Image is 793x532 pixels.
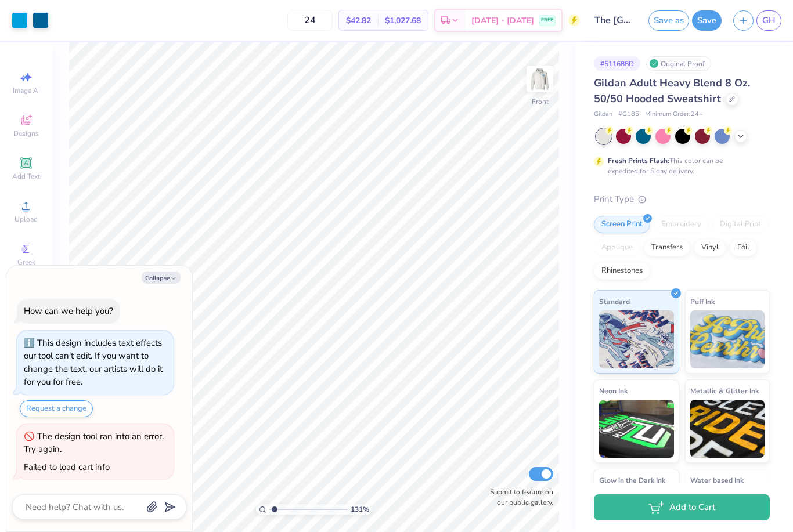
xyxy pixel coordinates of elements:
button: Request a change [20,400,93,417]
button: Collapse [142,272,181,284]
img: Neon Ink [599,400,674,458]
span: Upload [15,215,38,224]
span: Standard [599,295,630,307]
input: Untitled Design [586,9,643,32]
span: Add Text [12,172,40,181]
span: Gildan [594,110,612,120]
div: Rhinestones [594,262,650,280]
div: This color can be expedited for 5 day delivery. [608,155,751,176]
span: $42.82 [346,15,371,27]
span: Neon Ink [599,385,628,397]
div: Screen Print [594,216,650,233]
label: Submit to feature on our public gallery. [484,487,553,508]
span: # G185 [618,110,639,120]
span: Puff Ink [690,295,715,307]
div: Front [532,96,549,107]
span: Minimum Order: 24 + [645,110,703,120]
div: Original Proof [646,56,711,71]
span: Water based Ink [690,474,744,486]
div: # 511688D [594,56,640,71]
button: Save as [648,10,689,31]
div: Digital Print [712,216,769,233]
div: This design includes text effects our tool can't edit. If you want to change the text, our artist... [24,337,163,388]
button: Add to Cart [594,494,770,520]
strong: Fresh Prints Flash: [608,156,669,165]
span: GH [762,14,776,27]
span: [DATE] - [DATE] [471,15,534,27]
img: Metallic & Glitter Ink [690,400,765,458]
span: Glow in the Dark Ink [599,474,665,486]
span: FREE [541,16,553,24]
span: Greek [17,258,35,267]
span: Gildan Adult Heavy Blend 8 Oz. 50/50 Hooded Sweatshirt [594,76,750,106]
div: Vinyl [694,239,726,256]
img: Puff Ink [690,310,765,368]
span: $1,027.68 [385,15,421,27]
a: GH [756,10,781,31]
span: Designs [13,129,39,138]
span: Metallic & Glitter Ink [690,385,759,397]
span: Image AI [13,86,40,95]
input: – – [287,10,333,31]
button: Save [692,10,722,31]
div: How can we help you? [24,305,113,317]
div: Failed to load cart info [24,461,110,473]
div: The design tool ran into an error. Try again. [24,430,164,455]
div: Foil [730,239,757,256]
div: Print Type [594,193,770,206]
div: Applique [594,239,640,256]
div: Transfers [644,239,690,256]
span: 131 % [351,504,369,515]
img: Front [528,67,552,91]
div: Embroidery [654,216,709,233]
img: Standard [599,310,674,368]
